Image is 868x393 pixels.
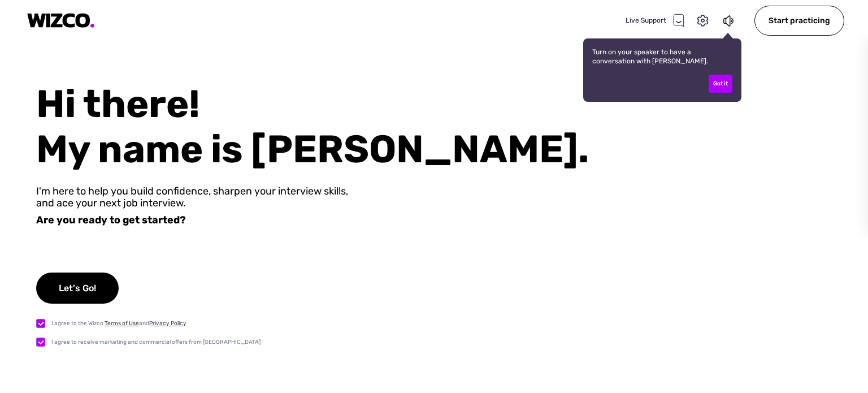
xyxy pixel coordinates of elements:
div: I'm here to help you build confidence, sharpen your interview skills, and ace your next job inter... [36,185,348,209]
a: Terms of Use [105,320,139,327]
div: Hi there! My name is [PERSON_NAME]. [36,81,868,172]
div: I agree to the Wizco and [51,319,186,328]
img: logo [27,13,95,28]
div: Live Support [626,14,684,27]
div: Let's Go! [36,273,119,304]
div: Turn on your speaker to have a conversation with [PERSON_NAME]. [583,38,741,102]
div: Start practicing [754,6,844,36]
a: Privacy Policy [149,320,186,327]
div: I agree to receive marketing and commercial offers from [GEOGRAPHIC_DATA] [51,338,261,347]
div: Are you ready to get started? [36,214,186,226]
div: Got it [709,75,732,93]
